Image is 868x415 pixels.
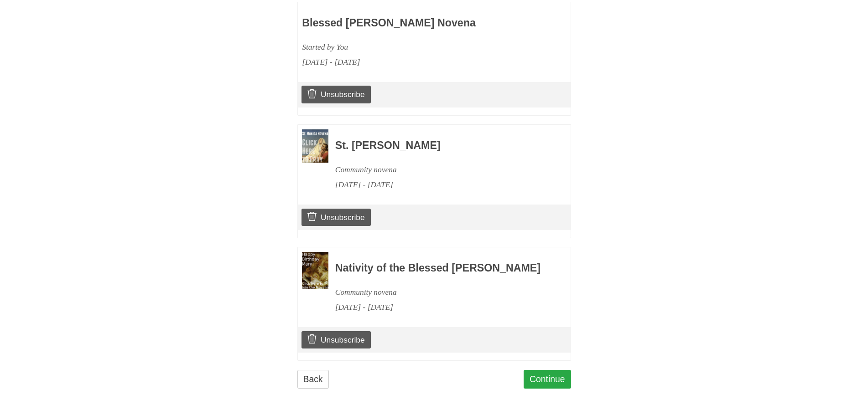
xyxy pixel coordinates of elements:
[524,370,571,389] a: Continue
[301,331,370,348] a: Unsubscribe
[302,55,513,70] div: [DATE] - [DATE]
[301,86,370,103] a: Unsubscribe
[297,370,329,389] a: Back
[335,285,546,300] div: Community novena
[335,162,546,177] div: Community novena
[302,40,513,55] div: Started by You
[335,177,546,192] div: [DATE] - [DATE]
[301,209,370,226] a: Unsubscribe
[302,17,513,29] h3: Blessed [PERSON_NAME] Novena
[302,252,328,289] img: Novena image
[335,262,546,274] h3: Nativity of the Blessed [PERSON_NAME]
[335,140,546,152] h3: St. [PERSON_NAME]
[335,300,546,315] div: [DATE] - [DATE]
[302,129,328,163] img: Novena image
